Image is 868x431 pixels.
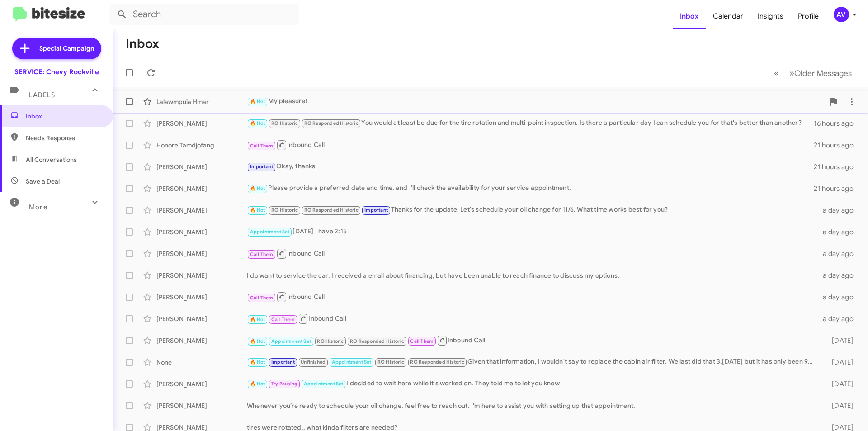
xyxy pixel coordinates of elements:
span: More [29,203,47,211]
div: [PERSON_NAME] [156,249,247,258]
div: [DATE] [817,401,861,410]
div: [DATE] I have 2:15 [247,227,817,237]
div: a day ago [817,314,861,323]
div: [PERSON_NAME] [156,379,247,388]
span: 🔥 Hot [250,359,265,365]
div: [PERSON_NAME] [156,184,247,193]
div: a day ago [817,227,861,237]
span: 🔥 Hot [250,317,265,322]
span: RO Responded Historic [304,207,359,213]
input: Search [109,4,299,25]
span: Appointment Set [304,381,344,387]
span: 🔥 Hot [250,207,265,213]
div: Honore Tamdjofang [156,141,247,150]
span: 🔥 Hot [250,381,265,387]
span: Unfinished [301,359,325,365]
button: AV [826,7,858,22]
span: Call Them [250,143,274,149]
span: Try Pausing [271,381,297,387]
div: 21 hours ago [814,162,861,171]
div: Inbound Call [247,313,817,324]
div: I decided to wait here while it's worked on. They told me to let you know [247,379,817,389]
span: All Conversations [26,155,77,164]
h1: Inbox [126,37,159,51]
span: Important [364,207,388,213]
div: You would at least be due for the tire rotation and multi-point inspection. Is there a particular... [247,118,814,128]
div: [PERSON_NAME] [156,401,247,410]
div: [PERSON_NAME] [156,293,247,302]
div: Inbound Call [247,248,817,259]
div: [PERSON_NAME] [156,227,247,237]
div: My pleasure! [247,96,825,107]
span: Important [271,359,295,365]
span: Older Messages [794,68,852,78]
div: Whenever you’re ready to schedule your oil change, feel free to reach out. I'm here to assist you... [247,401,817,410]
span: « [774,67,779,79]
span: Appointment Set [250,229,290,235]
div: a day ago [817,249,861,258]
div: Inbound Call [247,335,817,346]
div: SERVICE: Chevy Rockville [14,67,99,76]
span: RO Historic [317,338,344,344]
div: a day ago [817,206,861,215]
div: [PERSON_NAME] [156,206,247,215]
div: Please provide a preferred date and time, and I’ll check the availability for your service appoin... [247,183,814,194]
a: Calendar [706,3,750,29]
span: Appointment Set [332,359,372,365]
button: Next [784,64,857,82]
span: Important [250,164,274,170]
button: Previous [769,64,784,82]
span: Appointment Set [271,338,311,344]
div: [DATE] [817,379,861,388]
a: Insights [750,3,791,29]
span: RO Historic [271,120,298,126]
span: RO Historic [377,359,404,365]
a: Profile [791,3,826,29]
div: Inbound Call [247,291,817,303]
div: AV [834,7,849,22]
div: 21 hours ago [814,184,861,193]
span: RO Historic [271,207,298,213]
div: a day ago [817,271,861,280]
div: [PERSON_NAME] [156,119,247,128]
div: Given that information, I wouldn't say to replace the cabin air filter. We last did that 3.[DATE]... [247,357,817,367]
div: [PERSON_NAME] [156,336,247,345]
nav: Page navigation example [769,64,857,82]
div: Lalawmpuia Hmar [156,97,247,106]
span: RO Responded Historic [304,120,359,126]
div: a day ago [817,293,861,302]
span: RO Responded Historic [410,359,464,365]
div: None [156,358,247,367]
div: 16 hours ago [814,119,861,128]
span: Call Them [271,317,295,322]
span: 🔥 Hot [250,338,265,344]
span: Call Them [250,295,274,301]
div: [DATE] [817,336,861,345]
span: Special Campaign [39,44,94,53]
div: [DATE] [817,358,861,367]
a: Inbox [673,3,706,29]
span: 🔥 Hot [250,99,265,104]
div: I do want to service the car. I received a email about financing, but have been unable to reach f... [247,271,817,280]
div: 21 hours ago [814,141,861,150]
div: Okay, thanks [247,161,814,172]
span: Needs Response [26,133,103,142]
span: Save a Deal [26,177,60,186]
span: Call Them [250,251,274,257]
span: RO Responded Historic [350,338,404,344]
div: [PERSON_NAME] [156,314,247,323]
span: Call Them [410,338,434,344]
div: [PERSON_NAME] [156,162,247,171]
span: 🔥 Hot [250,120,265,126]
a: Special Campaign [12,38,101,59]
div: Inbound Call [247,139,814,151]
span: Labels [29,91,55,99]
div: Thanks for the update! Let's schedule your oil change for 11/6. What time works best for you? [247,205,817,215]
span: » [789,67,794,79]
span: Inbox [26,112,103,121]
span: 🔥 Hot [250,185,265,191]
